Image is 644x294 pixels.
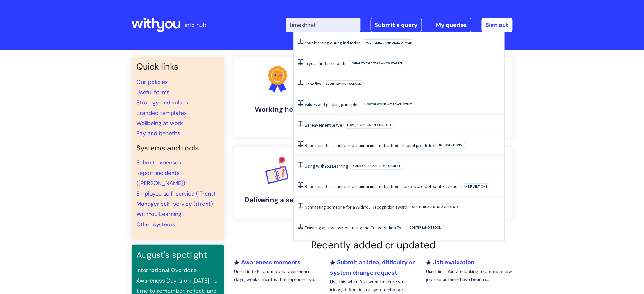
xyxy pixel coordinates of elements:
[461,183,491,190] span: Interventions
[234,268,321,284] p: Use this to Find out about awareness days, weeks, months that represent yo...
[305,122,342,128] a: Bereavement leave
[322,80,364,87] span: Your reward package
[305,81,321,87] a: Benefits
[234,239,513,251] h2: Recently added or updated
[185,20,207,30] p: info hub
[305,204,407,210] a: Nominating someone for a WithYou Recognition award
[305,163,348,169] a: Using WithYou Learning
[234,57,321,137] a: Working here
[426,268,512,284] p: Use this if You are looking to create a new job role or there have been si...
[305,143,435,148] a: Readiness for change and maintaining motivation - alcohol pre detox
[234,258,301,266] a: Awareness moments
[343,122,395,129] span: Leave, sickness and time off
[137,130,180,137] a: Pay and benefits
[436,142,466,149] span: Interventions
[137,250,219,260] h3: August's spotlight
[361,101,416,108] span: How we work with each other
[137,144,219,153] h4: Systems and tools
[137,109,187,117] a: Branded templates
[330,278,417,294] p: Use this when You want to share your ideas, difficulties or system change ...
[240,196,316,204] h4: Delivering a service
[349,163,404,170] span: Your skills and development
[482,18,513,32] a: Sign out
[137,89,170,96] a: Useful forms
[371,18,422,32] a: Submit a query
[137,221,175,228] a: Other systems
[305,184,460,189] a: Readiness for change and maintaining motivation - opiates pre-detox intervention
[286,18,361,32] input: Search
[137,159,181,166] a: Submit expenses
[362,39,416,46] span: Your skills and development
[234,147,321,219] a: Delivering a service
[305,61,348,66] a: In your first six months
[426,258,474,266] a: Job evaluation
[137,190,216,197] a: Employee self-service (iTrent)
[330,258,415,276] a: Submit an idea, difficulty or system change request
[137,169,186,187] a: Report incidents ([PERSON_NAME])
[137,200,213,208] a: Manager self-service (iTrent)
[349,60,406,67] span: What to expect as a new starter
[409,204,463,210] span: Staff engagement and events
[137,78,168,86] a: Our policies
[305,40,361,46] a: Your learning during induction
[286,18,513,32] div: | -
[137,99,189,106] a: Strategy and values
[137,210,182,218] a: WithYou Learning
[137,119,183,127] a: Wellbeing at work
[305,225,405,231] a: Finishing an assessment using the Conversation Tool
[432,18,471,32] a: My queries
[240,105,316,114] h4: Working here
[137,62,219,72] h3: Quick links
[406,224,444,231] span: Conversation tool
[305,102,360,107] a: Values and guiding principles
